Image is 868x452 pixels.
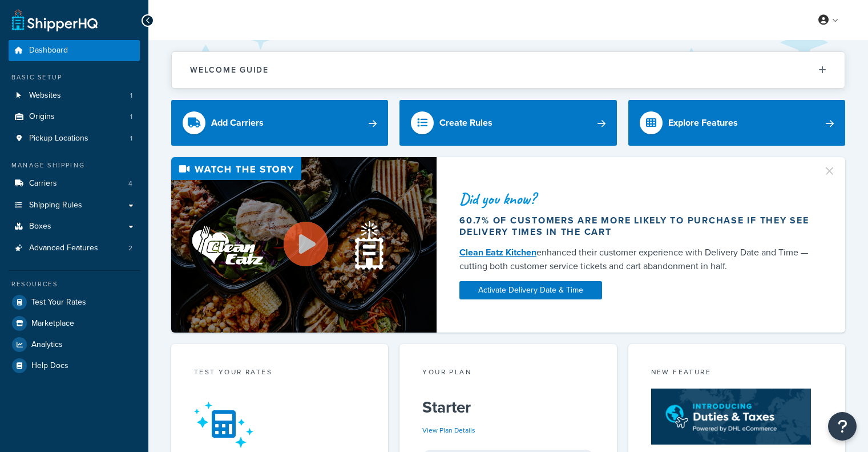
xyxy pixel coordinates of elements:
[9,313,140,334] a: Marketplace
[399,100,616,146] a: Create Rules
[29,134,88,143] span: Pickup Locations
[29,201,82,210] span: Shipping Rules
[9,238,140,259] a: Advanced Features2
[29,179,57,189] span: Carriers
[9,161,140,170] div: Manage Shipping
[9,279,140,289] div: Resources
[9,216,140,237] a: Boxes
[29,46,68,55] span: Dashboard
[422,425,475,435] a: View Plan Details
[172,52,845,88] button: Welcome Guide
[9,238,140,259] li: Advanced Features
[29,91,61,101] span: Websites
[9,128,140,149] li: Pickup Locations
[439,115,492,131] div: Create Rules
[9,292,140,313] a: Test Your Rates
[459,246,814,273] div: enhanced their customer experience with Delivery Date and Time — cutting both customer service ti...
[828,412,857,441] button: Open Resource Center
[9,40,140,61] a: Dashboard
[190,66,269,74] h2: Welcome Guide
[9,128,140,149] a: Pickup Locations1
[171,157,437,333] img: Video thumbnail
[31,319,74,329] span: Marketplace
[130,134,132,143] span: 1
[459,281,602,299] a: Activate Delivery Date & Time
[628,100,845,146] a: Explore Features
[31,298,86,307] span: Test Your Rates
[9,173,140,194] li: Carriers
[194,367,365,380] div: Test your rates
[422,367,594,380] div: Your Plan
[128,243,132,253] span: 2
[31,361,68,371] span: Help Docs
[9,73,140,82] div: Basic Setup
[422,398,594,417] h5: Starter
[31,340,63,350] span: Analytics
[9,85,140,106] li: Websites
[171,100,388,146] a: Add Carriers
[9,173,140,194] a: Carriers4
[130,112,132,122] span: 1
[459,191,814,207] div: Did you know?
[29,112,55,122] span: Origins
[9,334,140,355] a: Analytics
[668,115,738,131] div: Explore Features
[9,106,140,127] li: Origins
[651,367,822,380] div: New Feature
[211,115,264,131] div: Add Carriers
[9,355,140,376] a: Help Docs
[9,85,140,106] a: Websites1
[459,246,536,259] a: Clean Eatz Kitchen
[29,243,98,253] span: Advanced Features
[9,195,140,216] a: Shipping Rules
[29,222,51,231] span: Boxes
[128,179,132,189] span: 4
[9,106,140,127] a: Origins1
[459,215,814,238] div: 60.7% of customers are more likely to purchase if they see delivery times in the cart
[130,91,132,101] span: 1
